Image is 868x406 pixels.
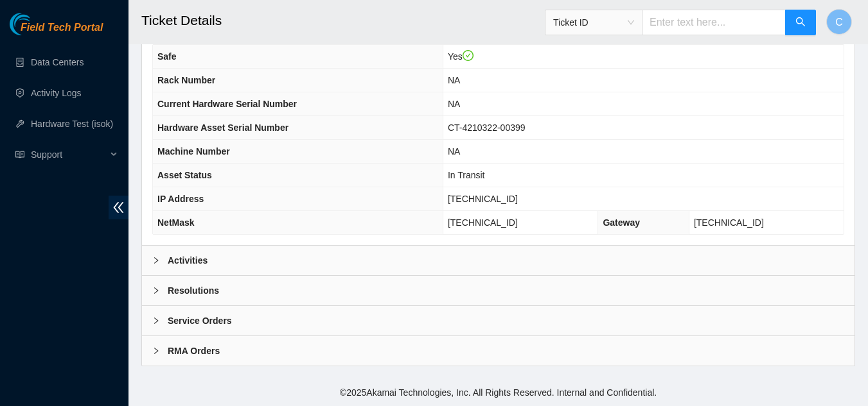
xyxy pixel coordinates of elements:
span: NA [448,99,460,109]
span: search [795,17,806,29]
span: Asset Status [157,170,212,180]
span: Gateway [603,217,640,228]
span: Yes [448,51,474,62]
span: NA [448,146,460,156]
a: Activity Logs [31,88,82,98]
b: Resolutions [168,283,219,298]
span: [TECHNICAL_ID] [448,217,518,228]
span: Ticket ID [553,13,634,32]
footer: © 2025 Akamai Technologies, Inc. All Rights Reserved. Internal and Confidential. [128,379,868,406]
span: [TECHNICAL_ID] [448,194,518,204]
a: Data Centers [31,57,84,67]
span: NA [448,75,460,85]
button: C [826,9,852,35]
span: right [152,317,160,325]
div: Resolutions [142,276,855,305]
div: Activities [142,246,855,275]
span: [TECHNICAL_ID] [694,217,764,228]
span: Current Hardware Serial Number [157,99,297,109]
span: Rack Number [157,75,215,85]
span: In Transit [448,170,485,180]
a: Akamai TechnologiesField Tech Portal [10,23,103,40]
b: RMA Orders [168,344,220,358]
img: Akamai Technologies [10,13,65,35]
div: Service Orders [142,306,855,335]
span: Machine Number [157,146,230,156]
span: right [152,287,160,294]
span: right [152,347,160,355]
span: IP Address [157,194,204,204]
div: RMA Orders [142,336,855,366]
span: right [152,257,160,264]
span: double-left [109,196,128,219]
b: Service Orders [168,314,232,328]
b: Activities [168,253,208,267]
span: read [15,150,24,159]
span: Field Tech Portal [21,22,103,34]
span: NetMask [157,217,195,228]
span: check-circle [463,50,474,62]
input: Enter text here... [642,10,786,35]
span: C [835,14,843,30]
span: Support [31,142,107,167]
button: search [785,10,816,35]
span: Safe [157,51,177,62]
a: Hardware Test (isok) [31,119,113,129]
span: Hardware Asset Serial Number [157,123,288,133]
span: CT-4210322-00399 [448,123,526,133]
